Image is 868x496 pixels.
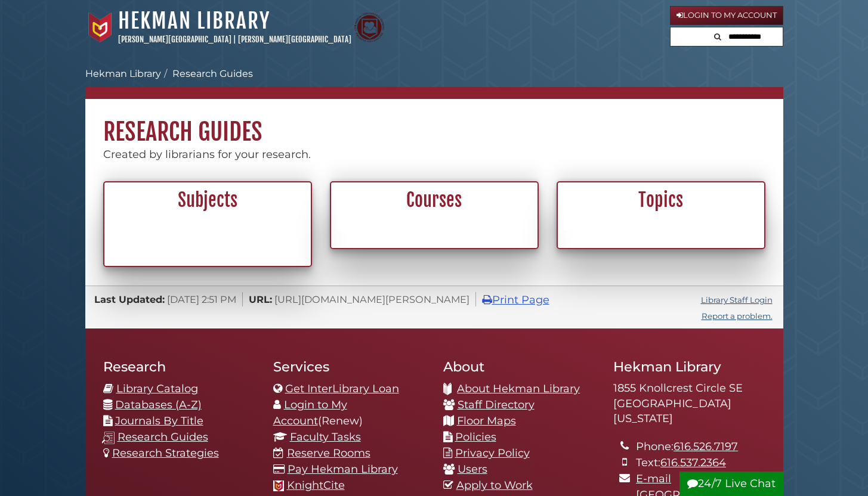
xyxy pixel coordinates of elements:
[670,6,783,25] a: Login to My Account
[636,455,765,471] li: Text:
[85,99,783,147] h1: Research Guides
[102,432,115,444] img: research-guides-icon-white_37x37.png
[273,397,425,429] li: (Renew)
[288,463,398,476] a: Pay Hekman Library
[85,68,161,79] a: Hekman Library
[354,13,384,42] img: Calvin Theological Seminary
[172,68,253,79] a: Research Guides
[112,447,219,460] a: Research Strategies
[85,67,783,99] nav: breadcrumb
[456,479,533,492] a: Apply to Work
[287,479,345,492] a: KnightCite
[273,480,284,491] img: Calvin favicon logo
[613,381,765,427] address: 1855 Knollcrest Circle SE [GEOGRAPHIC_DATA][US_STATE]
[111,189,304,212] h2: Subjects
[115,414,203,427] a: Journals By Title
[457,382,580,395] a: About Hekman Library
[118,8,270,34] a: Hekman Library
[613,358,765,375] h2: Hekman Library
[458,398,535,411] a: Staff Directory
[482,293,549,306] a: Print Page
[458,463,487,476] a: Users
[660,456,726,469] a: 616.537.2364
[679,472,783,496] button: 24/7 Live Chat
[564,189,758,212] h2: Topics
[287,447,370,460] a: Reserve Rooms
[674,440,738,453] a: 616.526.7197
[714,33,721,41] i: Search
[273,398,347,427] a: Login to My Account
[285,382,399,395] a: Get InterLibrary Loan
[249,293,272,305] span: URL:
[455,447,530,460] a: Privacy Policy
[338,189,531,212] h2: Courses
[85,13,115,42] img: Calvin University
[455,430,496,444] a: Policies
[482,294,492,305] i: Print Page
[238,35,351,44] a: [PERSON_NAME][GEOGRAPHIC_DATA]
[701,295,773,305] a: Library Staff Login
[457,414,516,427] a: Floor Maps
[290,430,361,444] a: Faculty Tasks
[167,293,236,305] span: [DATE] 2:51 PM
[118,430,208,444] a: Research Guides
[274,293,469,305] span: [URL][DOMAIN_NAME][PERSON_NAME]
[115,398,202,411] a: Databases (A-Z)
[103,148,311,161] span: Created by librarians for your research.
[711,27,725,44] button: Search
[443,358,595,375] h2: About
[636,439,765,455] li: Phone:
[273,358,425,375] h2: Services
[233,35,236,44] span: |
[702,311,773,321] a: Report a problem.
[118,35,231,44] a: [PERSON_NAME][GEOGRAPHIC_DATA]
[94,293,165,305] span: Last Updated:
[103,358,255,375] h2: Research
[116,382,198,395] a: Library Catalog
